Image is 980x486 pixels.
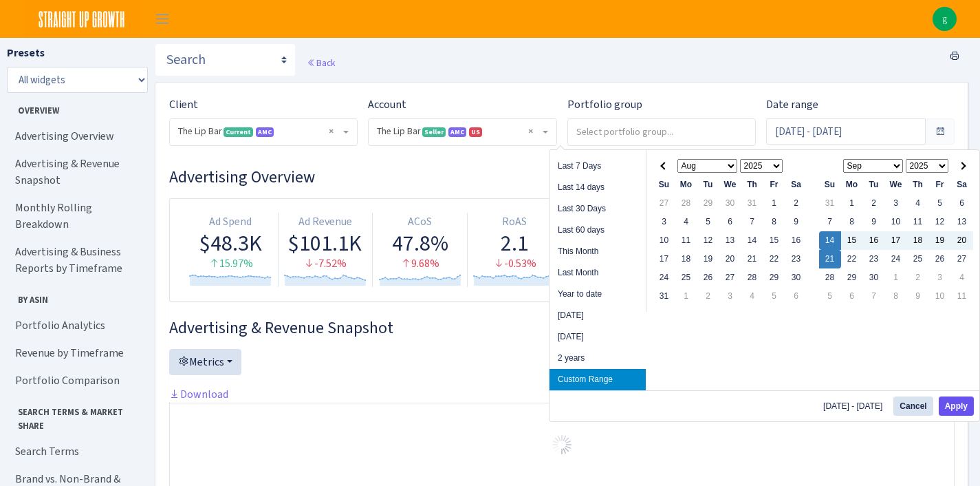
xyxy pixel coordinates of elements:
[933,7,957,31] img: gina
[785,194,807,213] td: 2
[719,194,741,213] td: 30
[369,119,556,145] span: The Lip Bar <span class="badge badge-success">Seller</span><span class="badge badge-primary" data...
[763,194,785,213] td: 1
[697,268,719,287] td: 26
[951,194,973,213] td: 6
[763,250,785,268] td: 22
[907,194,929,213] td: 4
[741,287,763,306] td: 4
[951,287,973,306] td: 11
[929,268,951,287] td: 3
[741,231,763,250] td: 14
[378,230,461,256] div: 47.8%
[863,194,885,213] td: 2
[549,220,646,241] li: Last 60 days
[189,214,272,230] div: Ad Spend
[719,231,741,250] td: 13
[473,214,556,230] div: RoAS
[785,176,807,194] th: Sa
[675,194,697,213] td: 28
[766,96,818,113] label: Date range
[719,268,741,287] td: 27
[907,250,929,268] td: 25
[885,176,907,194] th: We
[368,96,406,113] label: Account
[763,231,785,250] td: 15
[741,194,763,213] td: 31
[863,176,885,194] th: Tu
[653,194,675,213] td: 27
[697,231,719,250] td: 12
[568,119,755,144] input: Select portfolio group...
[951,176,973,194] th: Sa
[653,268,675,287] td: 24
[697,176,719,194] th: Tu
[8,98,144,117] span: Overview
[893,397,933,416] button: Cancel
[885,250,907,268] td: 24
[763,287,785,306] td: 5
[863,287,885,306] td: 7
[719,250,741,268] td: 20
[863,268,885,287] td: 30
[841,231,863,250] td: 15
[841,250,863,268] td: 22
[8,400,144,432] span: Search Terms & Market Share
[189,256,272,272] div: 15.97%
[307,56,335,69] a: Back
[697,250,719,268] td: 19
[284,214,367,230] div: Ad Revenue
[819,287,841,306] td: 5
[473,256,556,272] div: -0.53%
[741,250,763,268] td: 21
[785,213,807,231] td: 9
[284,230,367,256] div: $101.1K
[549,262,646,284] li: Last Month
[256,127,274,137] span: AMC
[169,167,955,187] h3: Widget #1
[741,176,763,194] th: Th
[819,268,841,287] td: 28
[7,123,144,150] a: Advertising Overview
[719,213,741,231] td: 6
[863,231,885,250] td: 16
[473,230,556,256] div: 2.1
[763,176,785,194] th: Fr
[885,268,907,287] td: 1
[549,198,646,220] li: Last 30 Days
[885,287,907,306] td: 8
[549,284,646,305] li: Year to date
[675,268,697,287] td: 25
[951,213,973,231] td: 13
[528,125,533,138] span: Remove all items
[7,438,144,465] a: Search Terms
[284,256,367,272] div: -7.52%
[7,45,45,61] label: Presets
[653,287,675,306] td: 31
[907,231,929,250] td: 18
[697,194,719,213] td: 29
[675,250,697,268] td: 18
[819,194,841,213] td: 31
[7,150,144,194] a: Advertising & Revenue Snapshot
[907,213,929,231] td: 11
[549,156,646,177] li: Last 7 Days
[549,177,646,198] li: Last 14 days
[7,194,144,238] a: Monthly Rolling Breakdown
[549,305,646,326] li: [DATE]
[697,213,719,231] td: 5
[841,287,863,306] td: 6
[377,125,539,138] span: The Lip Bar <span class="badge badge-success">Seller</span><span class="badge badge-primary" data...
[885,194,907,213] td: 3
[8,288,144,306] span: By ASIN
[929,287,951,306] td: 10
[145,8,179,30] button: Toggle navigation
[951,250,973,268] td: 27
[939,397,974,416] button: Apply
[863,250,885,268] td: 23
[823,402,888,410] span: [DATE] - [DATE]
[378,214,461,230] div: ACoS
[785,287,807,306] td: 6
[763,213,785,231] td: 8
[763,268,785,287] td: 29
